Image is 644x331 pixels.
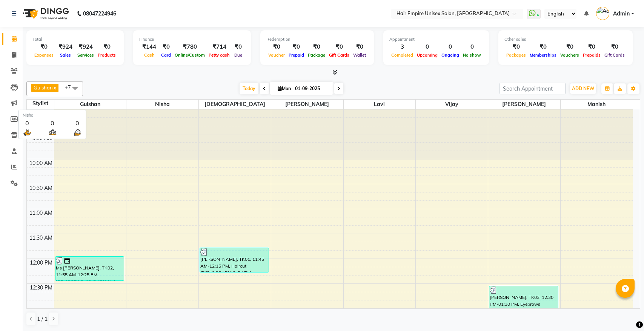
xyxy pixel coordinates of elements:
[28,284,54,292] div: 12:30 PM
[54,100,126,109] span: Gulshan
[207,43,232,51] div: ₹714
[96,52,118,58] span: Products
[58,52,73,58] span: Sales
[488,100,560,109] span: [PERSON_NAME]
[207,52,232,58] span: Petty cash
[581,43,603,51] div: ₹0
[37,315,48,323] span: 1 / 1
[500,83,566,94] input: Search Appointment
[75,43,96,51] div: ₹924
[139,43,159,51] div: ₹144
[159,43,173,51] div: ₹0
[159,52,173,58] span: Card
[232,43,245,51] div: ₹0
[504,43,528,51] div: ₹0
[351,52,368,58] span: Wallet
[612,301,636,323] iframe: chat widget
[142,52,157,58] span: Cash
[327,43,351,51] div: ₹0
[613,10,630,18] span: Admin
[581,52,603,58] span: Prepaids
[32,52,55,58] span: Expenses
[528,52,558,58] span: Memberships
[48,127,57,137] img: queue.png
[32,36,118,43] div: Total
[344,100,416,109] span: lavi
[55,43,75,51] div: ₹924
[139,36,245,43] div: Finance
[28,184,54,192] div: 10:30 AM
[603,43,627,51] div: ₹0
[28,209,54,217] div: 11:00 AM
[266,36,368,43] div: Redemption
[415,52,440,58] span: Upcoming
[34,85,53,91] span: Gulshan
[73,127,82,137] img: wait_time.png
[416,100,488,109] span: vijay
[287,52,306,58] span: Prepaid
[306,52,327,58] span: Package
[596,7,609,20] img: Admin
[75,52,96,58] span: Services
[173,43,207,51] div: ₹780
[327,52,351,58] span: Gift Cards
[28,159,54,167] div: 10:00 AM
[389,43,415,51] div: 3
[266,52,287,58] span: Voucher
[27,100,54,108] div: Stylist
[240,83,258,94] span: Today
[528,43,558,51] div: ₹0
[603,52,627,58] span: Gift Cards
[415,43,440,51] div: 0
[200,248,269,272] div: [PERSON_NAME], TK01, 11:45 AM-12:15 PM, Haircut [DEMOGRAPHIC_DATA]
[232,52,244,58] span: Due
[306,43,327,51] div: ₹0
[572,86,594,91] span: ADD NEW
[199,100,271,109] span: [DEMOGRAPHIC_DATA]
[96,43,118,51] div: ₹0
[19,3,71,24] img: logo
[65,84,77,90] span: +7
[558,43,581,51] div: ₹0
[293,83,330,94] input: 2025-09-01
[440,43,461,51] div: 0
[561,100,633,109] span: Manish
[504,36,627,43] div: Other sales
[440,52,461,58] span: Ongoing
[351,43,368,51] div: ₹0
[53,85,56,91] a: x
[389,36,483,43] div: Appointment
[570,83,596,94] button: ADD NEW
[23,127,32,137] img: serve.png
[266,43,287,51] div: ₹0
[23,118,32,127] div: 0
[48,118,57,127] div: 0
[504,52,528,58] span: Packages
[126,100,198,109] span: Nisha
[28,234,54,242] div: 11:30 AM
[73,118,82,127] div: 0
[23,112,82,119] div: Nisha
[271,100,343,109] span: [PERSON_NAME]
[461,43,483,51] div: 0
[389,52,415,58] span: Completed
[32,43,55,51] div: ₹0
[558,52,581,58] span: Vouchers
[83,3,116,24] b: 08047224946
[173,52,207,58] span: Online/Custom
[461,52,483,58] span: No show
[287,43,306,51] div: ₹0
[28,259,54,267] div: 12:00 PM
[276,86,293,91] span: Mon
[55,257,124,280] div: Ms [PERSON_NAME], TK02, 11:55 AM-12:25 PM, [DEMOGRAPHIC_DATA] Haircut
